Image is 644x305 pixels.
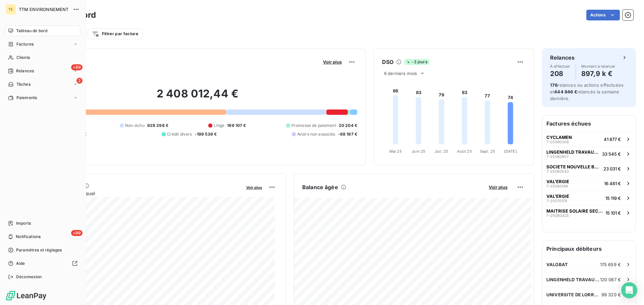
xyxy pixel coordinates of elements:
span: -199 539 € [195,131,217,137]
h6: DSO [382,58,393,66]
h4: 208 [550,68,570,79]
span: 7-25090308 [546,140,569,144]
button: CYCLAMEN7-2509030841 877 € [542,132,636,146]
span: TTM ENVIRONNEMENT [19,7,69,12]
span: 2 [76,78,83,84]
span: +99 [71,230,83,236]
h6: Factures échues [542,116,636,132]
tspan: Mai 25 [389,149,402,154]
button: VAL'ERGIE7-2508014916 461 € [542,176,636,190]
img: Logo LeanPay [5,290,47,301]
span: 20 204 € [339,123,357,129]
span: Imports [16,220,31,226]
span: Aide [16,260,25,266]
div: Open Intercom Messenger [621,282,637,298]
h6: Principaux débiteurs [542,241,636,257]
span: UNIVERSITE DE LORRAINE [546,292,601,297]
button: SOCIETE NOUVELLE BEHEM SNB7-2508054323 031 € [542,161,636,176]
span: 120 067 € [600,277,621,282]
span: VALOBAT [546,262,568,267]
span: À effectuer [550,64,570,68]
tspan: [DATE] [504,149,517,154]
button: Filtrer par facture [88,28,143,39]
span: 7-25080657 [546,155,569,159]
span: Voir plus [323,59,342,65]
span: Tableau de bord [16,28,47,34]
h6: Balance âgée [302,183,338,191]
span: 199 107 € [227,123,246,129]
span: Chiffre d'affaires mensuel [38,190,241,197]
tspan: Sept. 25 [480,149,495,154]
span: 99 320 € [601,292,621,297]
span: Paramètres et réglages [16,247,62,253]
h2: 2 408 012,44 € [38,87,357,107]
span: 23 031 € [603,166,621,171]
tspan: Août 25 [457,149,472,154]
span: 16 461 € [604,181,621,186]
span: Avoirs non associés [297,131,335,137]
span: LINGENHELD TRAVAUX SPECIAUX [546,149,599,155]
span: 41 877 € [604,137,621,142]
button: Voir plus [244,184,264,190]
span: Voir plus [489,184,507,190]
span: MAITRISE SOLAIRE SECURITE - EMBELLITOIT [546,208,603,214]
span: relances ou actions effectuées et relancés la semaine dernière. [550,82,624,101]
span: 7-25080543 [546,169,569,173]
span: Non-échu [125,123,145,129]
tspan: Juin 25 [412,149,425,154]
tspan: Juil. 25 [435,149,448,154]
span: -68 197 € [338,131,357,137]
span: Montant à relancer [581,64,615,68]
span: Litige [214,123,224,129]
span: 7-25070179 [546,199,567,203]
button: Voir plus [487,184,509,190]
h4: 897,9 k € [581,68,615,79]
span: 15 119 € [605,196,621,201]
a: Aide [5,258,80,269]
span: 7-25080149 [546,184,568,188]
span: +99 [71,64,83,70]
span: 33 545 € [602,151,621,157]
span: LINGENHELD TRAVAUX SPECIAUX [546,277,600,282]
span: Promesse de paiement [291,123,336,129]
span: Crédit divers [167,131,192,137]
span: Relances [16,68,34,74]
span: Factures [16,41,34,47]
span: Voir plus [246,185,262,190]
span: 176 [550,82,557,88]
h6: Relances [550,54,575,62]
span: Tâches [16,81,31,87]
span: 928 298 € [147,123,168,129]
span: 15 101 € [605,210,621,216]
span: 6 derniers mois [384,71,417,76]
button: VAL'ERGIE7-2507017915 119 € [542,190,636,205]
button: Voir plus [321,59,344,65]
span: 175 659 € [600,262,621,267]
span: Notifications [16,234,41,240]
button: LINGENHELD TRAVAUX SPECIAUX7-2508065733 545 € [542,146,636,161]
button: MAITRISE SOLAIRE SECURITE - EMBELLITOIT7-2508042515 101 € [542,205,636,220]
span: 7-25080425 [546,214,569,218]
span: VAL'ERGIE [546,179,569,184]
span: CYCLAMEN [546,135,572,140]
button: Actions [586,10,620,20]
span: Paiements [16,95,37,101]
div: TE [5,4,16,15]
span: 444 846 € [554,89,577,94]
span: Clients [16,55,30,61]
span: -3 jours [404,59,429,65]
span: VAL'ERGIE [546,194,569,199]
span: SOCIETE NOUVELLE BEHEM SNB [546,164,601,169]
span: Déconnexion [16,274,42,280]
